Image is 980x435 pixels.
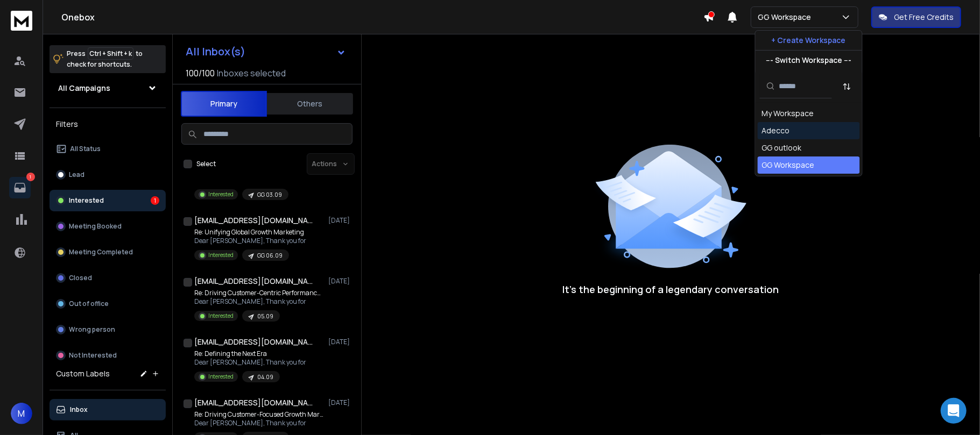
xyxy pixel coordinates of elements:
button: Sort by Sort A-Z [836,76,858,97]
button: Not Interested [50,345,166,366]
p: Press to check for shortcuts. [67,48,143,70]
p: [DATE] [328,338,352,346]
p: --- Switch Workspace --- [766,55,851,66]
p: Closed [69,274,92,282]
div: GG outlook [762,142,802,153]
p: GG 06.09 [257,252,283,260]
button: All Inbox(s) [177,41,355,62]
p: Interested [69,196,104,205]
p: Wrong person [69,325,115,334]
button: Out of office [50,293,166,315]
h1: [EMAIL_ADDRESS][DOMAIN_NAME] [194,276,313,287]
button: Inbox [50,399,166,420]
div: Adecco [762,125,790,136]
p: All Status [70,145,101,153]
p: [DATE] [328,216,352,225]
button: All Campaigns [50,77,166,99]
p: Re: Defining the Next Era [194,350,306,358]
img: logo [11,11,32,31]
p: Dear [PERSON_NAME], Thank you for [194,419,323,427]
p: Interested [208,373,234,381]
p: Re: Driving Customer-Centric Performance Marketing [194,289,323,297]
p: Out of office [69,299,109,308]
h1: [EMAIL_ADDRESS][DOMAIN_NAME] [194,215,313,226]
h1: All Campaigns [58,83,110,94]
button: All Status [50,138,166,160]
h1: All Inbox(s) [186,46,245,57]
h1: [EMAIL_ADDRESS][DOMAIN_NAME] [194,337,313,347]
button: + Create Workspace [756,31,862,50]
h1: Onebox [61,11,703,24]
p: Interested [208,251,234,259]
button: M [11,403,32,424]
h3: Custom Labels [56,368,110,379]
button: Interested1 [50,190,166,211]
p: Get Free Credits [894,12,954,23]
p: Interested [208,312,234,320]
button: Wrong person [50,319,166,340]
p: Re: Driving Customer-Focused Growth Marketing [194,410,323,419]
div: 1 [151,196,159,205]
div: GG Workspace [762,160,815,170]
p: Lead [69,170,84,179]
p: Dear [PERSON_NAME], Thank you for [194,358,306,367]
button: Meeting Booked [50,216,166,237]
p: Meeting Booked [69,222,122,231]
button: Closed [50,267,166,289]
p: 04.09 [257,373,273,381]
p: 05.09 [257,312,273,320]
p: Interested [208,190,234,198]
span: Ctrl + Shift + k [88,47,133,60]
p: Dear [PERSON_NAME], Thank you for [194,297,323,306]
p: 1 [26,173,35,181]
p: + Create Workspace [772,35,846,46]
p: GG Workspace [758,12,815,23]
label: Select [196,160,216,168]
p: Not Interested [69,351,117,360]
p: Re: Unifying Global Growth Marketing [194,228,306,237]
a: 1 [9,177,31,198]
h3: Filters [50,117,166,132]
p: Inbox [70,405,88,414]
h3: Inboxes selected [217,67,286,80]
button: Get Free Credits [871,6,961,28]
div: Open Intercom Messenger [941,398,967,424]
p: It’s the beginning of a legendary conversation [563,282,779,297]
button: Lead [50,164,166,186]
p: Dear [PERSON_NAME], Thank you for [194,237,306,245]
p: [DATE] [328,398,352,407]
p: [DATE] [328,277,352,286]
span: 100 / 100 [186,67,215,80]
button: Meeting Completed [50,241,166,263]
button: Primary [181,91,267,117]
h1: [EMAIL_ADDRESS][DOMAIN_NAME] [194,397,313,408]
p: Meeting Completed [69,248,133,256]
p: GG 03.09 [257,191,282,199]
button: Others [267,92,353,116]
div: My Workspace [762,108,814,119]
